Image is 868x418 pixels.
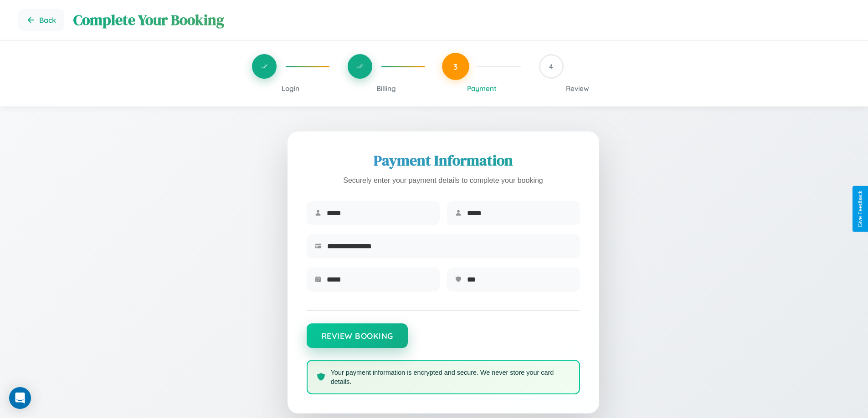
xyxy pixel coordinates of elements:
[307,323,408,348] button: Review Booking
[376,84,396,93] span: Billing
[453,61,458,71] span: 3
[467,84,497,93] span: Payment
[566,84,589,93] span: Review
[307,151,580,171] h2: Payment Information
[73,10,850,30] h1: Complete Your Booking
[857,191,863,227] div: Give Feedback
[282,84,299,93] span: Login
[549,62,553,71] span: 4
[331,368,570,386] p: Your payment information is encrypted and secure. We never store your card details.
[18,9,64,31] button: Go back
[9,387,31,409] div: Open Intercom Messenger
[307,174,580,187] p: Securely enter your payment details to complete your booking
